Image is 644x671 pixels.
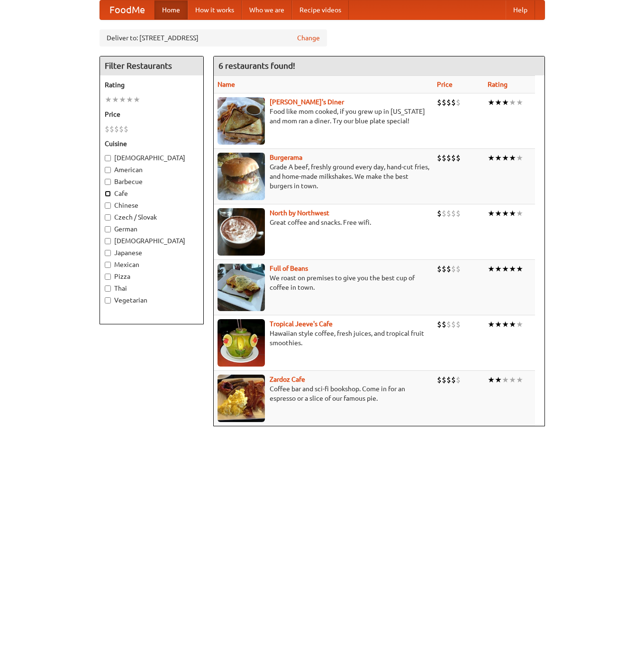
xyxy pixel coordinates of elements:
[451,153,456,163] li: $
[516,375,523,385] li: ★
[437,319,442,330] li: $
[105,226,111,232] input: German
[112,94,119,105] li: ★
[437,81,453,88] a: Price
[218,329,429,348] p: Hawaiian style coffee, fresh juices, and tropical fruit smoothies.
[218,384,429,403] p: Coffee bar and sci-fi bookshop. Come in for an espresso or a slice of our famous pie.
[495,375,502,385] li: ★
[105,155,111,161] input: [DEMOGRAPHIC_DATA]
[437,264,442,274] li: $
[133,94,140,105] li: ★
[516,153,523,163] li: ★
[105,189,199,198] label: Cafe
[509,319,516,330] li: ★
[456,264,461,274] li: $
[109,124,114,134] li: $
[456,375,461,385] li: $
[437,208,442,219] li: $
[105,236,199,246] label: [DEMOGRAPHIC_DATA]
[502,153,509,163] li: ★
[488,97,495,108] li: ★
[495,97,502,108] li: ★
[105,212,199,222] label: Czech / Slovak
[446,153,451,163] li: $
[437,375,442,385] li: $
[495,319,502,330] li: ★
[488,81,508,88] a: Rating
[124,124,128,134] li: $
[495,264,502,274] li: ★
[456,153,461,163] li: $
[105,139,199,148] h5: Cuisine
[509,153,516,163] li: ★
[446,264,451,274] li: $
[509,375,516,385] li: ★
[218,61,295,70] ng-pluralize: 6 restaurants found!
[105,167,111,173] input: American
[105,285,111,292] input: Thai
[509,97,516,108] li: ★
[270,154,302,161] a: Burgerama
[488,153,495,163] li: ★
[442,264,446,274] li: $
[446,97,451,108] li: $
[119,124,124,134] li: $
[242,0,292,19] a: Who we are
[488,264,495,274] li: ★
[218,375,265,422] img: zardoz.jpg
[451,208,456,219] li: $
[105,165,199,175] label: American
[456,319,461,330] li: $
[105,124,109,134] li: $
[502,264,509,274] li: ★
[451,97,456,108] li: $
[105,201,199,210] label: Chinese
[105,153,199,163] label: [DEMOGRAPHIC_DATA]
[105,191,111,197] input: Cafe
[105,80,199,90] h5: Rating
[446,208,451,219] li: $
[506,0,535,19] a: Help
[509,208,516,219] li: ★
[495,153,502,163] li: ★
[437,97,442,108] li: $
[502,208,509,219] li: ★
[105,177,199,186] label: Barbecue
[442,208,446,219] li: $
[105,262,111,268] input: Mexican
[437,153,442,163] li: $
[218,208,265,256] img: north.jpg
[270,209,329,217] a: North by Northwest
[105,94,112,105] li: ★
[218,319,265,367] img: jeeves.jpg
[488,375,495,385] li: ★
[218,218,429,227] p: Great coffee and snacks. Free wifi.
[270,265,308,272] a: Full of Beans
[502,319,509,330] li: ★
[451,375,456,385] li: $
[105,238,111,244] input: [DEMOGRAPHIC_DATA]
[446,375,451,385] li: $
[154,0,188,19] a: Home
[105,297,111,303] input: Vegetarian
[218,153,265,200] img: burgerama.jpg
[105,284,199,293] label: Thai
[105,274,111,280] input: Pizza
[292,0,349,19] a: Recipe videos
[100,29,327,46] div: Deliver to: [STREET_ADDRESS]
[114,124,119,134] li: $
[442,319,446,330] li: $
[456,97,461,108] li: $
[297,33,320,43] a: Change
[218,162,429,191] p: Grade A beef, freshly ground every day, hand-cut fries, and home-made milkshakes. We make the bes...
[270,376,305,383] b: Zardoz Cafe
[105,250,111,256] input: Japanese
[270,320,333,328] a: Tropical Jeeve's Cafe
[516,208,523,219] li: ★
[218,264,265,311] img: beans.jpg
[442,375,446,385] li: $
